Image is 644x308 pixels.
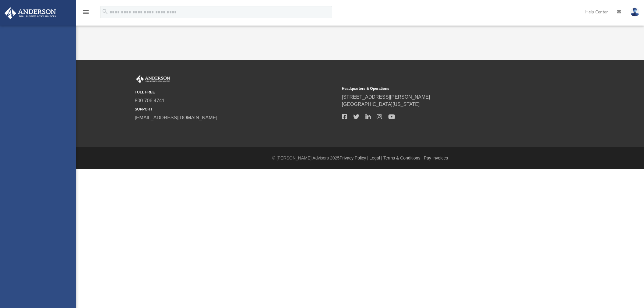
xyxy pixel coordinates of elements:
[135,89,338,95] small: TOLL FREE
[383,156,423,160] a: Terms & Conditions |
[76,155,644,161] div: © [PERSON_NAME] Advisors 2025
[630,8,639,16] img: User Pic
[342,94,430,100] a: [STREET_ADDRESS][PERSON_NAME]
[82,9,90,16] i: menu
[135,75,171,83] img: Anderson Advisors Platinum Portal
[424,156,448,160] a: Pay Invoices
[135,98,165,103] a: 800.706.4741
[340,156,368,160] a: Privacy Policy |
[135,115,217,120] a: [EMAIL_ADDRESS][DOMAIN_NAME]
[102,8,108,15] i: search
[370,156,382,160] a: Legal |
[82,12,90,16] a: menu
[3,7,58,19] img: Anderson Advisors Platinum Portal
[342,102,420,107] a: [GEOGRAPHIC_DATA][US_STATE]
[342,86,545,91] small: Headquarters & Operations
[135,107,338,112] small: SUPPORT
